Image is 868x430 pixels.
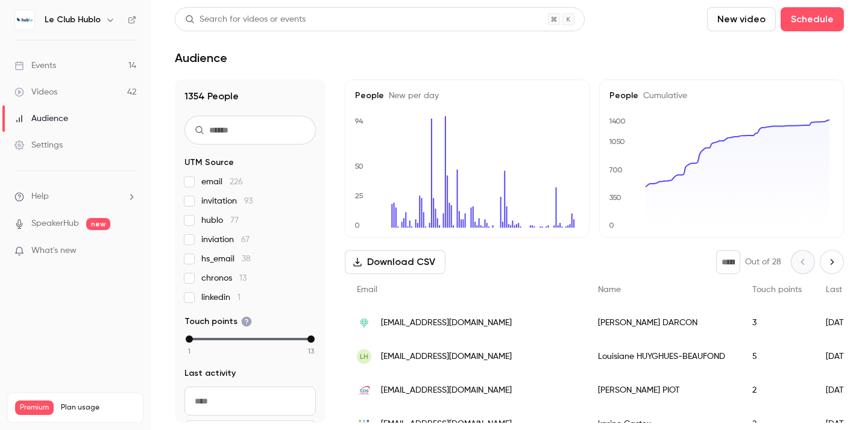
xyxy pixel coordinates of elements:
span: 67 [241,235,250,244]
span: email [201,176,243,188]
div: 3 [740,306,814,340]
button: Schedule [781,7,844,31]
text: 50 [354,162,363,170]
span: 226 [230,178,243,186]
span: 93 [244,197,253,205]
h1: Audience [175,51,227,65]
span: 1 [188,346,190,357]
span: [EMAIL_ADDRESS][DOMAIN_NAME] [381,384,512,397]
text: 0 [609,221,614,229]
div: Settings [14,139,63,151]
span: Help [31,190,49,203]
span: UTM Source [184,157,234,169]
div: Videos [14,86,57,98]
iframe: Noticeable Trigger [122,246,136,257]
h1: 1354 People [184,89,316,104]
div: 5 [740,340,814,373]
text: 700 [609,166,623,174]
span: [EMAIL_ADDRESS][DOMAIN_NAME] [381,317,512,329]
a: SpeakerHub [31,217,79,230]
span: Premium [15,400,54,415]
p: Out of 28 [745,256,781,268]
span: invitation [201,195,253,207]
span: 1 [237,293,241,302]
button: Download CSV [345,250,445,274]
span: What's new [31,245,77,257]
span: New per day [384,92,439,100]
span: 38 [242,255,251,263]
span: 13 [239,274,247,282]
span: [EMAIL_ADDRESS][DOMAIN_NAME] [381,351,512,363]
div: Search for videos or events [185,13,306,26]
span: chronos [201,272,247,284]
div: 2 [740,373,814,407]
span: hublo [201,214,239,226]
span: LH [360,351,368,362]
h6: Le Club Hublo [45,14,101,26]
img: fondationcos.org [357,383,371,397]
span: 13 [308,346,314,357]
text: 1400 [609,117,626,125]
button: Next page [820,250,844,274]
span: Touch points [184,316,252,328]
div: Audience [14,113,68,125]
text: 1050 [609,137,625,146]
div: [PERSON_NAME] DARCON [586,306,740,340]
img: groupeafp.com [357,316,371,330]
div: max [307,335,315,343]
text: 94 [354,117,363,125]
div: min [186,335,193,343]
span: Cumulative [638,92,687,100]
span: new [86,218,110,230]
span: Email [357,285,377,294]
div: Events [14,60,56,72]
h5: People [609,90,834,102]
span: Plan usage [61,403,136,413]
span: 77 [230,216,239,225]
text: 25 [355,192,363,200]
span: Touch points [752,285,802,294]
text: 350 [609,193,621,202]
img: Le Club Hublo [15,10,34,30]
button: New video [707,7,776,31]
text: 0 [354,221,360,229]
div: Louisiane HUYGHUES-BEAUFOND [586,340,740,373]
li: help-dropdown-opener [14,190,136,203]
span: inviation [201,234,250,246]
span: hs_email [201,253,251,265]
span: Name [598,285,621,294]
span: Last activity [184,367,236,379]
h5: People [355,90,579,102]
div: [PERSON_NAME] PIOT [586,373,740,407]
input: From [184,387,316,416]
span: linkedin [201,291,241,304]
